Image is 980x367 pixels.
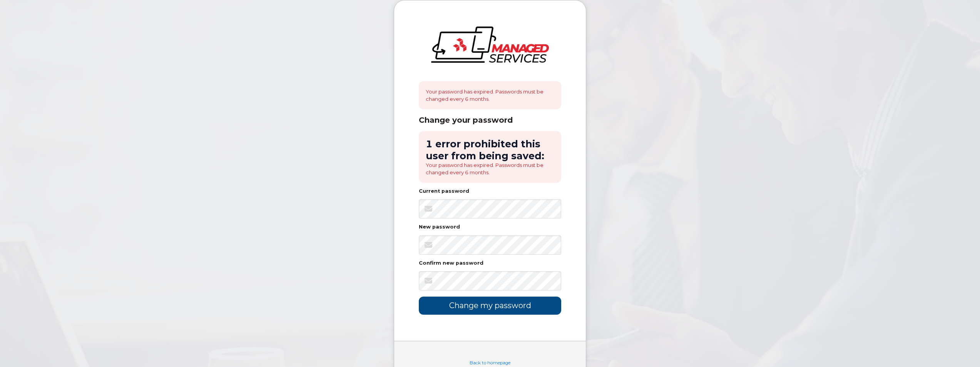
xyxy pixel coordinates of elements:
[419,189,469,194] label: Current password
[419,115,561,125] div: Change your password
[419,81,561,109] div: Your password has expired. Passwords must be changed every 6 months.
[431,27,549,63] img: logo-large.png
[426,162,554,176] li: Your password has expired. Passwords must be changed every 6 months.
[470,360,510,365] a: Back to homepage
[419,297,561,315] input: Change my password
[419,261,483,266] label: Confirm new password
[419,225,460,230] label: New password
[426,138,554,162] h2: 1 error prohibited this user from being saved:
